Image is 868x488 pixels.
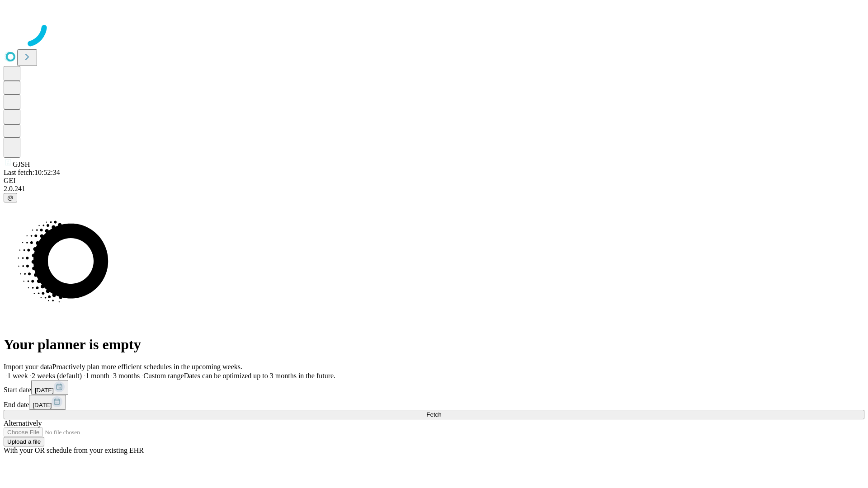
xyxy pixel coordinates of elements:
[4,193,17,202] button: @
[4,177,864,185] div: GEI
[29,395,66,410] button: [DATE]
[33,402,52,408] span: [DATE]
[4,395,864,410] div: End date
[31,380,68,395] button: [DATE]
[184,372,335,380] span: Dates can be optimized up to 3 months in the future.
[4,437,44,446] button: Upload a file
[4,380,864,395] div: Start date
[4,419,42,427] span: Alternatively
[4,363,52,371] span: Import your data
[7,194,14,201] span: @
[35,387,54,394] span: [DATE]
[113,372,140,380] span: 3 months
[52,363,242,371] span: Proactively plan more efficient schedules in the upcoming weeks.
[13,160,30,168] span: GJSH
[4,169,60,176] span: Last fetch: 10:52:34
[85,372,109,380] span: 1 month
[143,372,184,380] span: Custom range
[426,411,441,418] span: Fetch
[4,446,144,454] span: With your OR schedule from your existing EHR
[32,372,82,380] span: 2 weeks (default)
[4,185,864,193] div: 2.0.241
[4,336,864,353] h1: Your planner is empty
[4,410,864,419] button: Fetch
[7,372,28,380] span: 1 week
